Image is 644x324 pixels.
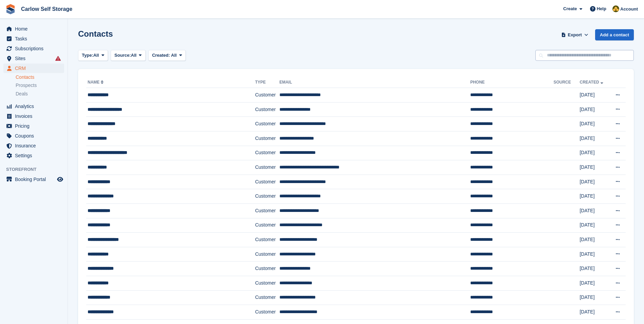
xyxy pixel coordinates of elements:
a: Preview store [56,175,64,183]
td: Customer [255,102,279,117]
a: menu [3,141,64,150]
td: [DATE] [579,203,609,218]
td: Customer [255,262,279,276]
a: menu [3,151,64,160]
td: [DATE] [579,290,609,305]
a: Name [88,80,105,85]
a: Contacts [16,74,64,80]
a: Carlow Self Storage [18,3,75,15]
th: Source [553,77,579,88]
td: Customer [255,247,279,262]
td: Customer [255,175,279,189]
span: Analytics [15,102,56,111]
th: Phone [470,77,553,88]
td: Customer [255,276,279,290]
img: Kevin Moore [612,5,619,12]
a: Prospects [16,82,64,89]
i: Smart entry sync failures have occurred [55,56,61,61]
a: menu [3,24,64,34]
td: Customer [255,117,279,131]
td: Customer [255,203,279,218]
a: menu [3,131,64,141]
a: menu [3,54,64,63]
img: stora-icon-8386f47178a22dfd0bd8f6a31ec36ba5ce8667c1dd55bd0f319d3a0aa187defe.svg [5,4,16,14]
td: [DATE] [579,189,609,204]
td: Customer [255,88,279,103]
span: Created: [152,53,170,58]
span: Sites [15,54,56,63]
td: [DATE] [579,102,609,117]
td: [DATE] [579,117,609,131]
td: [DATE] [579,131,609,146]
span: Prospects [16,82,37,89]
a: Add a contact [595,29,634,40]
td: Customer [255,160,279,175]
span: Storefront [6,166,68,173]
button: Export [560,29,590,40]
td: Customer [255,218,279,233]
span: Subscriptions [15,44,56,53]
span: CRM [15,64,56,73]
span: Tasks [15,34,56,43]
a: menu [3,111,64,121]
th: Type [255,77,279,88]
span: Settings [15,151,56,160]
td: [DATE] [579,88,609,103]
td: Customer [255,189,279,204]
span: Deals [16,91,28,97]
span: Booking Portal [15,175,56,184]
th: Email [279,77,470,88]
td: [DATE] [579,160,609,175]
td: Customer [255,305,279,320]
a: Deals [16,90,64,97]
span: All [171,53,177,58]
td: [DATE] [579,233,609,247]
span: Pricing [15,121,56,131]
a: menu [3,64,64,73]
span: Coupons [15,131,56,141]
span: Invoices [15,111,56,121]
td: [DATE] [579,276,609,290]
a: menu [3,44,64,53]
button: Source: All [111,50,146,61]
span: Export [568,32,582,38]
a: menu [3,34,64,43]
h1: Contacts [78,29,113,38]
a: menu [3,102,64,111]
td: [DATE] [579,218,609,233]
td: [DATE] [579,146,609,160]
td: [DATE] [579,175,609,189]
button: Created: All [148,50,186,61]
td: Customer [255,131,279,146]
button: Type: All [78,50,108,61]
td: [DATE] [579,262,609,276]
span: All [131,52,137,59]
span: Create [563,5,577,12]
a: Created [579,80,604,85]
td: Customer [255,290,279,305]
td: Customer [255,233,279,247]
td: [DATE] [579,305,609,320]
span: Home [15,24,56,34]
span: All [93,52,99,59]
a: menu [3,175,64,184]
td: [DATE] [579,247,609,262]
span: Help [597,5,606,12]
span: Insurance [15,141,56,150]
span: Type: [82,52,93,59]
a: menu [3,121,64,131]
span: Source: [114,52,131,59]
span: Account [620,6,638,13]
td: Customer [255,146,279,160]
